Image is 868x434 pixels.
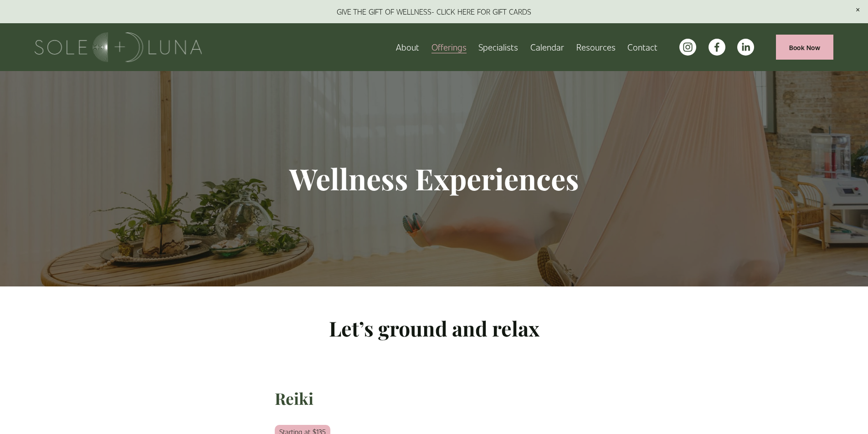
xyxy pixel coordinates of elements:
a: facebook-unauth [709,39,725,56]
a: Specialists [478,39,518,55]
a: Book Now [776,35,833,60]
a: LinkedIn [737,39,754,56]
a: About [396,39,419,55]
h1: Wellness Experiences [195,161,673,197]
h2: Let’s ground and relax [275,315,594,342]
a: Contact [627,39,657,55]
a: folder dropdown [431,39,467,55]
img: Sole + Luna [35,32,202,62]
span: Offerings [431,40,467,54]
a: folder dropdown [576,39,616,55]
h3: Reiki [275,388,594,409]
a: instagram-unauth [679,39,696,56]
a: Calendar [530,39,564,55]
span: Resources [576,40,616,54]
